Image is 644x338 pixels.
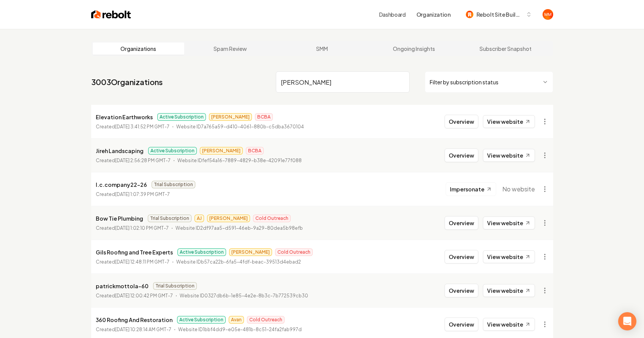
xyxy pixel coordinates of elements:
[229,248,272,256] span: [PERSON_NAME]
[93,43,185,55] a: Organizations
[96,112,153,122] p: Elevation Earthworks
[483,115,535,128] a: View website
[96,292,173,300] p: Created
[96,146,144,155] p: Jireh Landscaping
[157,113,206,121] span: Active Subscription
[115,259,169,265] time: [DATE] 12:48:11 PM GMT-7
[483,149,535,162] a: View website
[445,284,478,297] button: Overview
[96,224,169,232] p: Created
[276,71,410,93] input: Search by name or ID
[483,318,535,331] a: View website
[460,43,552,55] a: Subscriber Snapshot
[476,11,523,19] span: Rebolt Site Builder
[96,281,149,291] p: patrickmottola-60
[115,225,169,231] time: [DATE] 1:02:10 PM GMT-7
[178,326,302,333] p: Website ID 1bbf4dd9-e05e-481b-8c51-24fa2fab997d
[148,215,191,222] span: Trial Subscription
[115,191,170,197] time: [DATE] 1:07:39 PM GMT-7
[96,157,171,164] p: Created
[255,113,273,121] span: BCBA
[115,158,171,163] time: [DATE] 2:56:28 PM GMT-7
[253,215,291,222] span: Cold Outreach
[229,316,244,324] span: Avan
[502,185,535,194] span: No website
[96,180,147,189] p: l.c.company22-26
[618,312,636,330] div: Open Intercom Messenger
[543,9,553,20] img: Matthew Meyer
[115,293,173,299] time: [DATE] 12:00:42 PM GMT-7
[246,147,264,155] span: BCBA
[247,316,285,324] span: Cold Outreach
[176,224,303,232] p: Website ID 2df97aa5-d591-46eb-9a29-80dea5b98efb
[195,215,204,222] span: AJ
[96,326,171,333] p: Created
[445,317,478,331] button: Overview
[445,115,478,128] button: Overview
[96,315,172,324] p: 360 Roofing And Restoration
[177,248,226,256] span: Active Subscription
[115,124,169,130] time: [DATE] 3:41:52 PM GMT-7
[445,250,478,264] button: Overview
[445,216,478,230] button: Overview
[483,284,535,297] a: View website
[275,248,313,256] span: Cold Outreach
[483,250,535,263] a: View website
[446,182,496,196] button: Impersonate
[96,258,169,266] p: Created
[466,11,473,18] img: Rebolt Site Builder
[445,148,478,162] button: Overview
[180,292,308,300] p: Website ID 0327db6b-1e85-4e2e-8b3c-7b772539cb30
[96,214,143,223] p: Bow Tie Plumbing
[176,258,301,266] p: Website ID b57ca22b-6fa5-4fdf-beac-39513d4ebad2
[96,191,170,198] p: Created
[207,215,250,222] span: [PERSON_NAME]
[96,248,173,257] p: Gils Roofing and Tree Experts
[148,147,197,155] span: Active Subscription
[176,123,304,131] p: Website ID 7a765a59-d410-4061-880b-c5dba3670104
[483,216,535,229] a: View website
[200,147,243,155] span: [PERSON_NAME]
[115,327,171,332] time: [DATE] 10:28:14 AM GMT-7
[209,113,252,121] span: [PERSON_NAME]
[276,43,368,55] a: SMM
[450,185,484,193] span: Impersonate
[96,123,169,131] p: Created
[152,181,195,188] span: Trial Subscription
[177,157,302,164] p: Website ID fef54a16-7889-4829-b38e-42091e77f088
[91,9,131,20] img: Rebolt Logo
[379,11,406,18] a: Dashboard
[153,282,197,290] span: Trial Subscription
[91,77,163,87] a: 3003Organizations
[368,43,460,55] a: Ongoing Insights
[543,9,553,20] button: Open user button
[177,316,226,324] span: Active Subscription
[184,43,276,55] a: Spam Review
[412,8,455,21] button: Organization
